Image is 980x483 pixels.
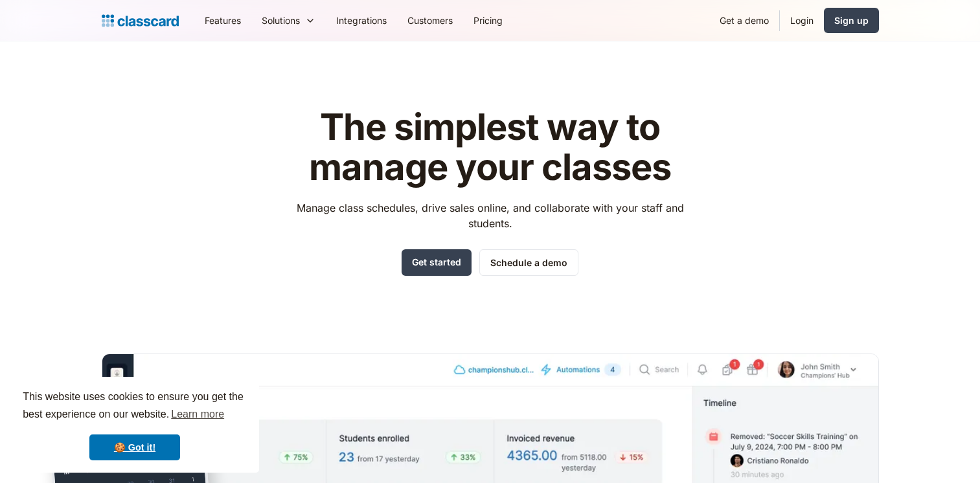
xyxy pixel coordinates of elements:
[463,6,513,35] a: Pricing
[102,12,179,30] a: home
[397,6,463,35] a: Customers
[709,6,779,35] a: Get a demo
[326,6,397,35] a: Integrations
[824,8,879,33] a: Sign up
[194,6,251,35] a: Features
[262,14,300,27] div: Solutions
[284,107,696,187] h1: The simplest way to manage your classes
[402,249,472,276] a: Get started
[284,200,696,231] p: Manage class schedules, drive sales online, and collaborate with your staff and students.
[169,405,226,424] a: learn more about cookies
[89,434,180,460] a: dismiss cookie message
[834,14,869,27] div: Sign up
[251,6,326,35] div: Solutions
[23,389,247,424] span: This website uses cookies to ensure you get the best experience on our website.
[10,377,259,473] div: cookieconsent
[479,249,578,276] a: Schedule a demo
[780,6,824,35] a: Login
